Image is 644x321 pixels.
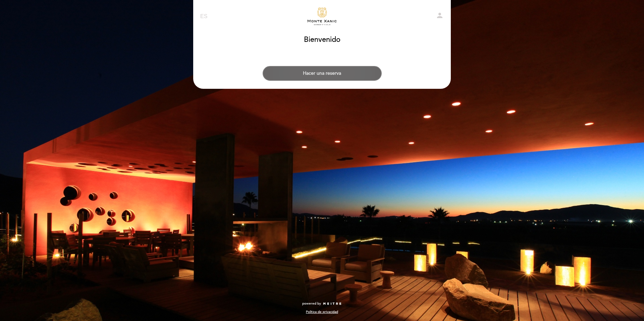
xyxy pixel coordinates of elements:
[280,7,364,26] a: Descubre Monte Xanic
[302,301,321,306] span: powered by
[263,66,382,81] button: Hacer una reserva
[306,310,338,314] a: Política de privacidad
[436,11,444,19] i: person
[302,301,342,306] a: powered by
[436,11,444,22] button: person
[323,302,342,306] img: MEITRE
[304,36,340,44] h1: Bienvenido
